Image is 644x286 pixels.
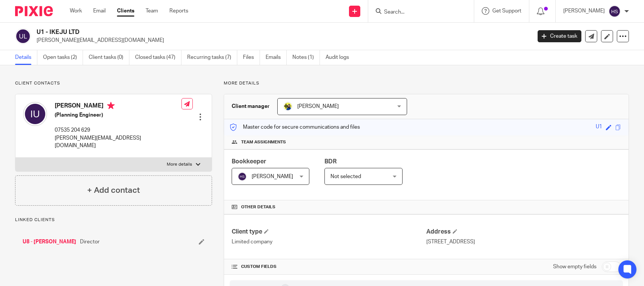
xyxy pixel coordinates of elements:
[187,50,237,65] a: Recurring tasks (7)
[37,37,526,44] p: [PERSON_NAME][EMAIL_ADDRESS][DOMAIN_NAME]
[15,80,212,86] p: Client contacts
[596,123,602,132] div: U1
[80,238,100,246] span: Director
[538,30,581,42] a: Create task
[252,174,293,179] span: [PERSON_NAME]
[232,228,426,236] h4: Client type
[297,104,339,109] span: [PERSON_NAME]
[266,50,287,65] a: Emails
[15,50,37,65] a: Details
[383,9,451,16] input: Search
[15,217,212,223] p: Linked clients
[224,80,629,86] p: More details
[87,185,140,196] h4: + Add contact
[107,102,115,109] i: Primary
[563,7,605,15] p: [PERSON_NAME]
[55,134,181,150] p: [PERSON_NAME][EMAIL_ADDRESS][DOMAIN_NAME]
[241,139,286,145] span: Team assignments
[15,28,31,44] img: svg%3E
[426,238,621,246] p: [STREET_ADDRESS]
[232,238,426,246] p: Limited company
[135,50,181,65] a: Closed tasks (47)
[23,102,47,126] img: svg%3E
[330,174,361,179] span: Not selected
[89,50,129,65] a: Client tasks (0)
[283,102,292,111] img: Bobo-Starbridge%201.jpg
[43,50,83,65] a: Open tasks (2)
[232,103,270,110] h3: Client manager
[169,7,188,15] a: Reports
[553,263,596,271] label: Show empty fields
[326,50,355,65] a: Audit logs
[230,123,360,131] p: Master code for secure communications and files
[55,126,181,134] p: 07535 204 629
[15,6,53,16] img: Pixie
[93,7,106,15] a: Email
[609,5,621,17] img: svg%3E
[243,50,260,65] a: Files
[117,7,134,15] a: Clients
[324,158,337,165] span: BDR
[238,172,247,181] img: svg%3E
[241,204,275,210] span: Other details
[23,238,76,246] a: U8 - [PERSON_NAME]
[292,50,320,65] a: Notes (1)
[492,8,521,14] span: Get Support
[232,158,266,165] span: Bookkeeper
[37,28,428,36] h2: U1 - IKEJU LTD
[426,228,621,236] h4: Address
[55,102,181,111] h4: [PERSON_NAME]
[146,7,158,15] a: Team
[232,264,426,270] h4: CUSTOM FIELDS
[55,111,181,119] h5: (Planning Engineer)
[167,161,192,168] p: More details
[70,7,82,15] a: Work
